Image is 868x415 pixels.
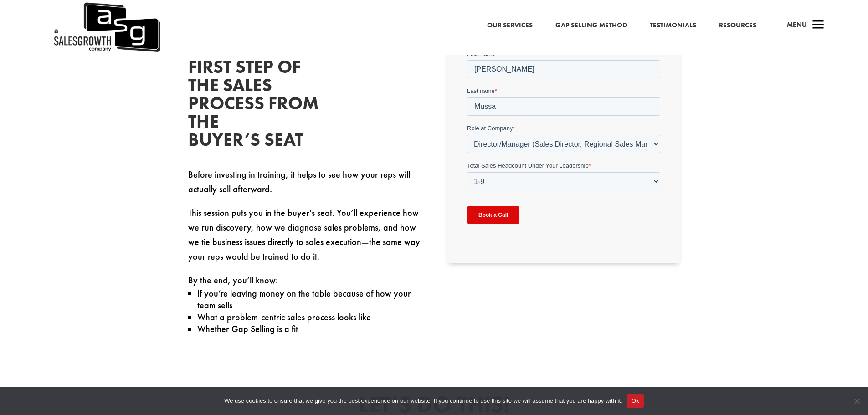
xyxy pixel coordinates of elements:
[224,396,622,405] span: We use cookies to ensure that we give you the best experience on our website. If you continue to ...
[627,394,644,408] button: Ok
[188,273,421,287] p: By the end, you’ll know:
[467,12,660,248] iframe: Form 0
[852,396,861,405] span: No
[650,20,696,31] a: Testimonials
[487,20,533,31] a: Our Services
[197,311,421,323] p: What a problem-centric sales process looks like
[555,20,627,31] a: Gap Selling Method
[787,20,807,29] span: Menu
[197,287,421,311] p: If you’re leaving money on the table because of how your team sells
[197,323,421,335] p: Whether Gap Selling is a fit
[188,40,325,154] h2: Experience the First Step of the Sales Process From the Buyer’s Seat
[188,167,421,205] p: Before investing in training, it helps to see how your reps will actually sell afterward.
[809,16,827,35] span: a
[188,205,421,273] p: This session puts you in the buyer’s seat. You’ll experience how we run discovery, how we diagnos...
[719,20,756,31] a: Resources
